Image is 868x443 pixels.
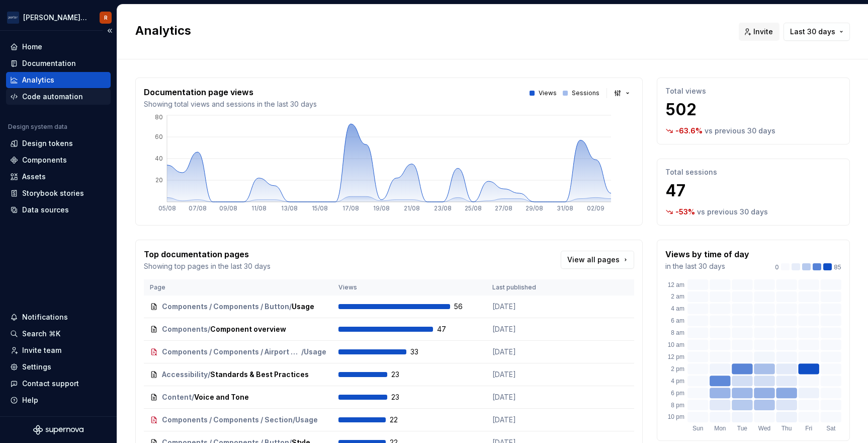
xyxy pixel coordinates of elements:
p: 47 [665,181,841,201]
p: [DATE] [492,370,568,380]
p: Views [539,89,557,97]
span: Components / Components / Button [162,302,289,312]
span: / [293,415,295,425]
tspan: 17/08 [342,204,359,212]
text: Mon [714,425,726,432]
div: Analytics [22,75,54,85]
p: [DATE] [492,415,568,425]
span: Component overview [210,324,286,334]
a: Analytics [6,72,111,88]
p: Documentation page views [144,86,317,98]
span: Accessibility [162,370,208,380]
div: Documentation [22,58,76,68]
svg: Supernova Logo [33,425,83,435]
span: Standards & Best Practices [210,370,309,380]
button: Last 30 days [784,23,850,41]
button: Collapse sidebar [103,24,117,38]
div: Assets [22,172,46,182]
a: Storybook stories [6,185,111,201]
tspan: 07/08 [189,204,207,212]
p: Showing total views and sessions in the last 30 days [144,99,317,109]
div: Contact support [22,379,79,389]
div: Code automation [22,92,83,102]
tspan: 21/08 [404,204,420,212]
span: / [289,302,292,312]
span: / [208,324,210,334]
tspan: 40 [155,155,163,162]
a: Settings [6,359,111,375]
tspan: 09/08 [219,204,237,212]
a: Design tokens [6,135,111,152]
th: Page [144,279,332,296]
span: 56 [454,302,480,312]
p: Total views [665,86,841,96]
p: vs previous 30 days [697,207,768,217]
span: / [208,370,210,380]
text: 6 pm [671,390,684,397]
span: Components / Components / Airport code [162,347,301,357]
div: Help [22,395,38,405]
a: View all pages [561,251,634,269]
div: Data sources [22,205,69,215]
p: Total sessions [665,167,841,177]
tspan: 27/08 [495,204,512,212]
a: Code automation [6,89,111,105]
tspan: 11/08 [251,204,267,212]
p: -63.6 % [675,126,703,136]
text: 4 pm [671,378,684,385]
span: Components / Components / Section [162,415,293,425]
a: Assets [6,169,111,185]
div: Storybook stories [22,188,84,198]
tspan: 60 [155,133,163,140]
text: 2 pm [671,365,684,373]
tspan: 31/08 [557,204,573,212]
tspan: 29/08 [526,204,543,212]
span: Usage [295,415,318,425]
div: 85 [775,263,841,271]
button: Contact support [6,376,111,392]
button: Help [6,392,111,408]
div: R [104,14,108,22]
span: 23 [391,392,417,402]
text: Fri [805,425,812,432]
th: Last published [486,279,574,296]
tspan: 25/08 [465,204,482,212]
div: Invite team [22,345,61,355]
div: Components [22,155,67,165]
tspan: 02/09 [587,204,604,212]
span: Content [162,392,192,402]
text: 10 am [668,341,684,348]
div: Search ⌘K [22,329,60,339]
div: Settings [22,362,51,372]
p: [DATE] [492,392,568,402]
p: 502 [665,100,841,120]
p: Views by time of day [665,248,749,260]
button: [PERSON_NAME] AirlinesR [2,7,115,28]
tspan: 05/08 [158,204,176,212]
p: Showing top pages in the last 30 days [144,261,271,271]
a: Home [6,39,111,55]
text: 10 pm [668,413,684,420]
text: 4 am [671,305,684,312]
text: 12 am [668,281,684,288]
span: View all pages [567,255,620,265]
text: Sat [826,425,836,432]
span: 23 [391,370,417,380]
text: Sun [692,425,703,432]
text: 2 am [671,293,684,300]
tspan: 20 [155,176,163,184]
p: Sessions [572,89,599,97]
span: / [192,392,194,402]
div: Design tokens [22,138,73,149]
tspan: 19/08 [373,204,390,212]
p: [DATE] [492,324,568,334]
p: Top documentation pages [144,248,271,260]
span: 47 [437,324,463,334]
span: Invite [753,27,773,37]
tspan: 80 [155,113,163,121]
button: Search ⌘K [6,326,111,342]
span: 22 [390,415,416,425]
p: [DATE] [492,347,568,357]
span: Last 30 days [790,27,835,37]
